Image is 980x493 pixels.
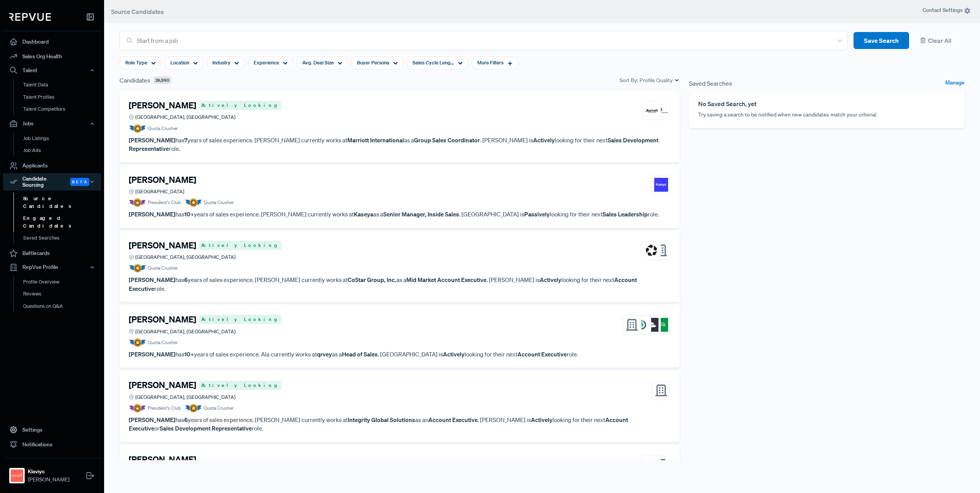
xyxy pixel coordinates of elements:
[129,415,670,433] p: has years of sales experience. [PERSON_NAME] currently works at as an . [PERSON_NAME] is looking ...
[184,416,188,424] strong: 6
[533,136,555,144] strong: Actively
[477,59,503,66] span: More Filters
[698,100,955,108] h6: No Saved Search, yet
[13,300,111,312] a: Questions on Q&A
[13,144,111,157] a: Job Ads
[148,265,178,272] span: Quota Crusher
[129,276,637,292] strong: Account Executive
[354,210,373,218] strong: Kaseya
[698,111,955,119] p: Try saving a search to be notified when new candidates match your criteria!
[204,199,234,206] span: Quota Crusher
[11,469,23,482] img: Klaviyo
[414,136,480,144] strong: Group Sales Coordinator
[348,416,415,424] strong: Integrity Global Solutions
[13,192,111,212] a: Source Candidates
[640,76,673,84] span: Profile Quality
[654,178,668,192] img: Kaseya
[347,136,404,144] strong: Marriott International
[3,117,101,130] button: Jobs
[135,253,236,261] span: [GEOGRAPHIC_DATA], [GEOGRAPHIC_DATA]
[3,422,101,437] a: Settings
[517,350,567,358] strong: Account Executive
[129,136,175,144] strong: [PERSON_NAME]
[129,350,175,358] strong: [PERSON_NAME]
[348,276,396,284] strong: CoStar Group, Inc.
[13,212,111,232] a: Engaged Candidates
[184,210,194,218] strong: 10+
[3,64,101,77] button: Talent
[317,350,332,358] strong: qrvey
[13,232,111,244] a: Saved Searches
[9,13,51,21] img: RepVue
[125,59,147,66] span: Role Type
[945,79,965,88] a: Manage
[645,318,658,332] img: Planhat
[129,416,175,424] strong: [PERSON_NAME]
[129,350,670,359] p: has years of sales experience. Ala currently works at as a . [GEOGRAPHIC_DATA] is looking for the...
[635,318,648,332] img: Influitive
[13,132,111,145] a: Job Listings
[129,240,196,250] h4: [PERSON_NAME]
[915,32,965,49] button: Clear All
[70,178,89,186] span: Beta
[184,276,188,284] strong: 6
[129,100,196,110] h4: [PERSON_NAME]
[3,34,101,49] a: Dashboard
[3,437,101,452] a: Notifications
[199,381,281,390] span: Actively Looking
[620,76,680,84] div: Sort By:
[135,188,184,195] span: [GEOGRAPHIC_DATA]
[524,210,550,218] strong: Passively
[129,124,146,133] img: Quota Badge
[204,405,234,412] span: Quota Crusher
[129,416,628,432] strong: Account Executive
[148,339,178,346] span: Quota Crusher
[3,173,101,191] div: Candidate Sourcing
[342,350,378,358] strong: Head of Sales
[28,468,69,476] strong: Klaviyo
[13,288,111,300] a: Reviews
[3,458,101,487] a: KlaviyoKlaviyo[PERSON_NAME]
[129,275,670,293] p: has years of sales experience. [PERSON_NAME] currently works at as a . [PERSON_NAME] is looking f...
[3,173,101,191] button: Candidate Sourcing Beta
[540,276,561,284] strong: Actively
[654,318,668,332] img: Qlik
[184,136,187,144] strong: 7
[129,210,670,219] p: has years of sales experience. [PERSON_NAME] currently works at as a . [GEOGRAPHIC_DATA] is looki...
[13,276,111,288] a: Profile Overview
[129,175,196,185] h4: [PERSON_NAME]
[120,76,150,85] span: Candidates
[129,276,175,284] strong: [PERSON_NAME]
[129,198,146,207] img: President Badge
[135,328,236,335] span: [GEOGRAPHIC_DATA], [GEOGRAPHIC_DATA]
[531,416,552,424] strong: Actively
[148,405,181,412] span: President's Club
[148,125,178,132] span: Quota Crusher
[184,350,194,358] strong: 10+
[923,6,971,14] span: Contact Settings
[199,315,281,324] span: Actively Looking
[135,113,236,121] span: [GEOGRAPHIC_DATA], [GEOGRAPHIC_DATA]
[129,210,175,218] strong: [PERSON_NAME]
[185,404,202,412] img: Quota Badge
[3,261,101,274] button: RepVue Profile
[28,476,69,484] span: [PERSON_NAME]
[13,103,111,115] a: Talent Competitors
[383,210,459,218] strong: Senior Manager, Inside Sales
[645,104,658,118] img: Marriott International
[13,91,111,103] a: Talent Profiles
[199,241,281,250] span: Actively Looking
[3,49,101,64] a: Sales Org Health
[603,210,648,218] strong: Sales Leadership
[135,393,236,401] span: [GEOGRAPHIC_DATA], [GEOGRAPHIC_DATA]
[129,404,146,412] img: President Badge
[654,104,668,118] img: Ritz-Carlton Hotel
[3,246,101,261] a: Battlecards
[3,159,101,173] a: Applicants
[854,32,909,49] button: Save Search
[148,199,181,206] span: President's Club
[413,59,454,66] span: Sales Cycle Length
[185,198,202,207] img: Quota Badge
